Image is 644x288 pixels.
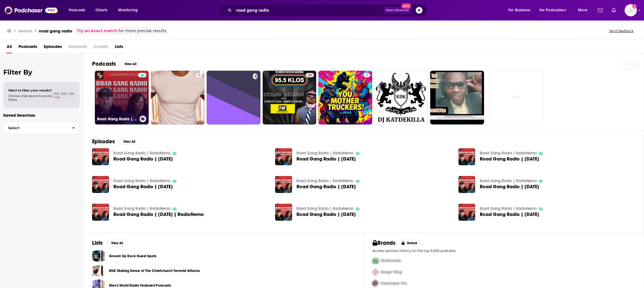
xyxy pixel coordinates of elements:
img: Road Gang Radio | July 24th, 2025 | RadioNemo [92,204,109,221]
img: Road Gang Radio | June 24th, 2025 [92,176,109,193]
span: More [578,6,587,14]
img: Road Gang Radio | June 25th, 2025 [458,148,475,165]
a: Growin' Up Rock Guest Spots [109,253,156,259]
span: For Podcasters [539,6,566,14]
img: Road Gang Radio | July 29th, 2025 [275,176,292,193]
button: View All [119,138,139,145]
img: Podchaser - Follow, Share and Rate Podcasts [4,5,58,16]
button: open menu [574,6,594,15]
button: Send feedback [607,29,635,33]
img: Road Gang Radio | June 12th, 2025 [458,176,475,193]
a: Road Gang Radio | RadioNemo [296,206,353,211]
button: View All [120,61,140,67]
a: Road Gang Radio | June 13th, 2025 [480,212,539,217]
img: First Pro Logo [370,255,381,266]
span: Select [4,126,68,130]
span: McDonalds [381,258,401,263]
a: Road Gang Radio | RadioNemo [95,71,149,124]
a: Road Gang Radio | RadioNemo [113,179,170,183]
span: Road Gang Radio | [DATE] [296,184,356,189]
a: Try an exact match [77,28,117,34]
span: Podcasts [69,6,85,14]
h2: Episodes [92,138,115,145]
a: 9 [364,73,370,77]
a: RNZ: Making Sense of The Christchurch Terrorist Attacks [92,264,105,277]
h2: Filter By [3,68,80,76]
a: Road Gang Radio | June 12th, 2025 [480,184,539,189]
a: Road Gang Radio | June 24th, 2025 [113,184,173,189]
a: +7 [490,71,543,124]
span: 9 [366,73,368,78]
span: Road Gang Radio | [DATE] [480,212,539,217]
span: Road Gang Radio | [DATE] [480,184,539,189]
a: RNZ: Making Sense of The Christchurch Terrorist Attacks [109,268,200,274]
a: Road Gang Radio | RadioNemo [296,179,353,183]
button: Unlock [398,240,421,246]
span: Road Gang Radio | [DATE] [296,212,356,217]
button: View All [107,240,127,246]
p: Access sponsor history on the top 5,000 podcasts. [372,249,635,253]
span: Podchaser Pro [381,281,407,286]
img: User Profile [625,4,637,16]
a: Road Gang Radio | July 17th, 2025 [296,212,356,217]
div: Search podcasts, credits, & more... [224,4,432,17]
a: Road Gang Radio | RadioNemo [480,179,536,183]
h3: road gang radio [39,28,72,34]
button: open menu [504,6,537,15]
a: Lists [115,42,123,53]
a: Road Gang Radio | RadioNemo [113,206,170,211]
span: For Business [508,6,530,14]
h2: Podcasts [92,60,116,67]
span: Road Gang Radio | [DATE] [113,157,173,161]
a: Road Gang Radio | June 13th, 2025 [458,204,475,221]
a: Road Gang Radio | RadioNemo [296,151,353,156]
a: Road Gang Radio | RadioNemo [480,151,536,156]
a: Charts [92,6,111,15]
a: Growin' Up Rock Guest Spots [92,250,105,262]
a: 40 [306,73,314,77]
span: Networks [69,42,87,53]
button: Show profile menu [625,4,637,16]
span: 40 [308,73,312,78]
a: Road Gang Radio | June 25th, 2025 [480,157,539,161]
button: Open AdvancedNew [383,7,411,14]
a: Show notifications dropdown [609,6,618,15]
img: Road Gang Radio | June 11th, 2025 [275,148,292,165]
span: Choose a tab above to access filters. [8,94,52,102]
h2: Brands [372,239,395,246]
span: New [401,3,411,9]
a: Podcasts [19,42,37,53]
a: Road Gang Radio | June 10th, 2025 [92,148,109,165]
a: 5 [196,73,202,77]
a: All [7,42,12,53]
button: open menu [65,6,92,15]
span: Road Gang Radio | [DATE] [296,157,356,161]
p: Saved Searches [3,113,80,118]
span: 5 [198,73,200,78]
a: Road Gang Radio | RadioNemo [113,151,170,156]
input: Search podcasts, credits, & more... [234,6,383,15]
a: Episodes [44,42,62,53]
a: Road Gang Radio | RadioNemo [480,206,536,211]
span: for more precise results [118,28,166,34]
span: Want to filter your results? [8,88,52,92]
h3: Search [18,28,32,34]
svg: Add a profile image [632,4,637,9]
span: Road Gang Radio | [DATE] | RadioNemo [113,212,204,217]
a: 40 [263,71,316,124]
a: Road Gang Radio | July 29th, 2025 [296,184,356,189]
span: Open Advanced [386,9,409,12]
a: ListsView All [92,239,127,246]
a: Road Gang Radio | July 24th, 2025 | RadioNemo [113,212,204,217]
